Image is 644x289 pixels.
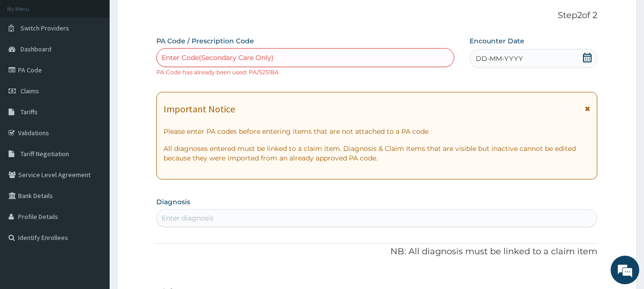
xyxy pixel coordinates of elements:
span: Switch Providers [20,24,69,32]
div: Enter diagnosis [162,213,214,223]
p: Please enter PA codes before entering items that are not attached to a PA code [164,127,591,136]
span: Tariff Negotiation [20,149,69,158]
p: Step 2 of 2 [156,10,598,21]
div: Minimize live chat window [156,5,179,28]
label: PA Code / Prescription Code [156,36,254,46]
h1: Important Notice [164,104,235,114]
span: DD-MM-YYYY [476,54,523,63]
p: All diagnoses entered must be linked to a claim item. Diagnosis & Claim Items that are visible bu... [164,144,591,163]
span: We're online! [55,85,132,181]
p: NB: All diagnosis must be linked to a claim item [156,246,598,258]
span: Claims [20,87,39,95]
span: Tariffs [20,108,38,116]
textarea: Type your message and hit 'Enter' [5,190,182,223]
label: Diagnosis [156,197,190,207]
label: Encounter Date [470,36,524,46]
img: d_794563401_company_1708531726252_794563401 [18,48,39,71]
div: Chat with us now [50,53,160,66]
span: Dashboard [20,45,51,53]
div: Enter Code(Secondary Care Only) [162,53,274,62]
small: PA Code has already been used: PA/52518A [156,69,279,76]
